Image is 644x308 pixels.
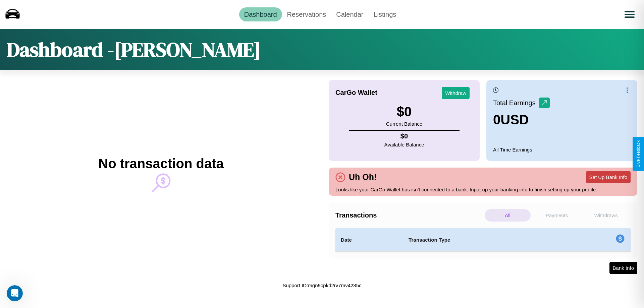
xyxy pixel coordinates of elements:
[442,87,470,99] button: Withdraw
[341,236,398,244] h4: Date
[384,132,424,140] h4: $ 0
[282,281,361,290] p: Support ID: mgn9cpkd2rv7mv4285c
[239,7,282,21] a: Dashboard
[335,211,483,219] h4: Transactions
[331,7,368,21] a: Calendar
[368,7,401,21] a: Listings
[7,285,23,301] iframe: Intercom live chat
[609,262,637,274] button: Bank Info
[335,228,631,252] table: simple table
[386,119,422,128] p: Current Balance
[282,7,331,21] a: Reservations
[384,140,424,149] p: Available Balance
[620,5,639,24] button: Open menu
[534,209,580,222] p: Payments
[386,104,422,119] h3: $ 0
[583,209,629,222] p: Withdraws
[335,89,377,97] h4: CarGo Wallet
[493,97,539,109] p: Total Earnings
[7,36,261,63] h1: Dashboard - [PERSON_NAME]
[335,185,631,194] p: Looks like your CarGo Wallet has isn't connected to a bank. Input up your banking info to finish ...
[493,145,631,154] p: All Time Earnings
[636,140,641,168] div: Give Feedback
[345,172,380,182] h4: Uh Oh!
[409,236,561,244] h4: Transaction Type
[493,112,550,127] h3: 0 USD
[586,171,631,183] button: Set Up Bank Info
[98,156,223,171] h2: No transaction data
[485,209,531,222] p: All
